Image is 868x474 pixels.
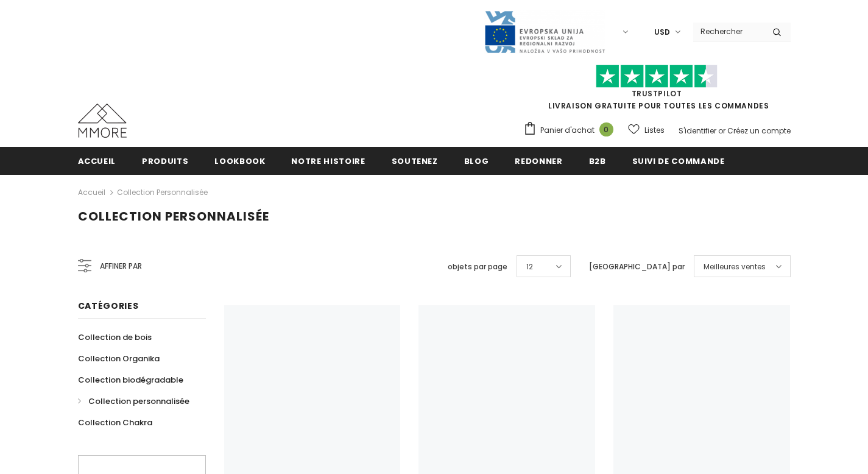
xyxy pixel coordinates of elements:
[484,10,605,54] img: Javni Razpis
[704,261,766,273] span: Meilleures ventes
[117,187,208,197] a: Collection personnalisée
[78,391,189,412] a: Collection personnalisée
[78,104,127,138] img: Cas MMORE
[78,348,160,369] a: Collection Organika
[523,121,619,140] a: Panier d'achat 0
[214,147,265,174] a: Lookbook
[214,155,265,167] span: Lookbook
[142,147,188,174] a: Produits
[632,155,725,167] span: Suivi de commande
[540,124,595,136] span: Panier d'achat
[78,374,183,386] span: Collection biodégradable
[142,155,188,167] span: Produits
[78,155,116,167] span: Accueil
[448,261,507,273] label: objets par page
[464,155,489,167] span: Blog
[88,395,189,407] span: Collection personnalisée
[654,26,670,38] span: USD
[515,155,562,167] span: Redonner
[589,147,606,174] a: B2B
[78,369,183,391] a: Collection biodégradable
[596,65,718,88] img: Faites confiance aux étoiles pilotes
[523,70,791,111] span: LIVRAISON GRATUITE POUR TOUTES LES COMMANDES
[78,353,160,364] span: Collection Organika
[628,119,665,141] a: Listes
[484,26,605,37] a: Javni Razpis
[693,23,763,40] input: Search Site
[632,88,682,99] a: TrustPilot
[291,155,365,167] span: Notre histoire
[599,122,613,136] span: 0
[78,327,152,348] a: Collection de bois
[392,155,438,167] span: soutenez
[100,260,142,273] span: Affiner par
[78,417,152,428] span: Collection Chakra
[718,126,725,136] span: or
[644,124,665,136] span: Listes
[291,147,365,174] a: Notre histoire
[78,147,116,174] a: Accueil
[632,147,725,174] a: Suivi de commande
[727,126,791,136] a: Créez un compte
[526,261,533,273] span: 12
[78,412,152,433] a: Collection Chakra
[589,155,606,167] span: B2B
[589,261,685,273] label: [GEOGRAPHIC_DATA] par
[78,208,269,225] span: Collection personnalisée
[78,331,152,343] span: Collection de bois
[78,185,105,200] a: Accueil
[679,126,716,136] a: S'identifier
[392,147,438,174] a: soutenez
[515,147,562,174] a: Redonner
[78,300,139,312] span: Catégories
[464,147,489,174] a: Blog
